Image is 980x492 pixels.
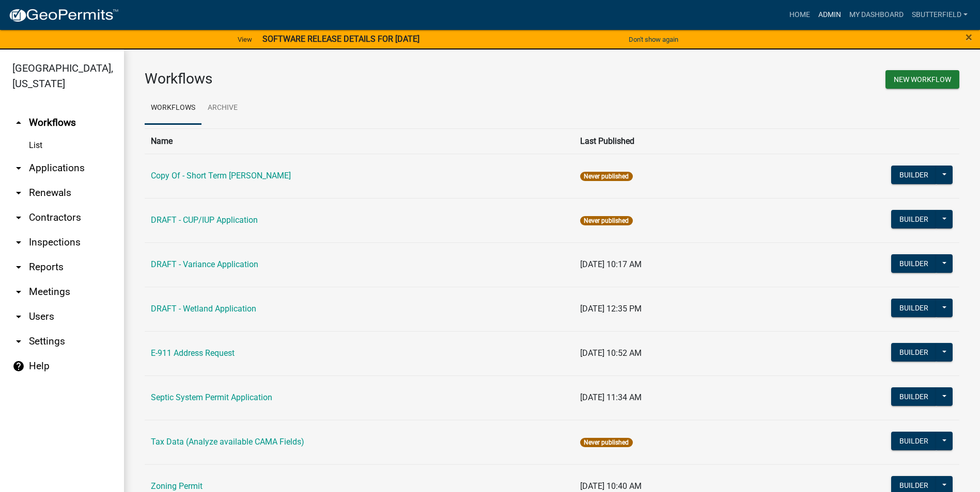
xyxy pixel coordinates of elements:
[151,171,291,181] a: Copy Of - Short Term [PERSON_NAME]
[145,70,545,88] h3: Workflows
[262,34,419,44] strong: SOFTWARE RELEASE DETAILS FOR [DATE]
[966,31,972,43] button: Close
[201,92,244,125] a: Archive
[580,348,642,358] span: [DATE] 10:52 AM
[580,438,632,447] span: Never published
[891,166,937,184] button: Builder
[151,437,304,447] a: Tax Data (Analyze available CAMA Fields)
[151,392,272,402] a: Septic System Permit Application
[908,5,972,25] a: Sbutterfield
[145,128,574,154] th: Name
[580,259,642,269] span: [DATE] 10:17 AM
[12,360,25,372] i: help
[574,128,765,154] th: Last Published
[12,310,25,323] i: arrow_drop_down
[580,172,632,181] span: Never published
[151,348,235,358] a: E-911 Address Request
[145,92,201,125] a: Workflows
[891,299,937,317] button: Builder
[580,304,642,314] span: [DATE] 12:35 PM
[151,304,256,314] a: DRAFT - Wetland Application
[12,162,25,174] i: arrow_drop_down
[151,215,258,225] a: DRAFT - CUP/IUP Application
[12,211,25,224] i: arrow_drop_down
[891,210,937,228] button: Builder
[580,481,642,491] span: [DATE] 10:40 AM
[966,30,972,44] span: ×
[12,187,25,199] i: arrow_drop_down
[12,286,25,298] i: arrow_drop_down
[234,31,256,48] a: View
[12,117,25,129] i: arrow_drop_up
[785,5,814,25] a: Home
[580,216,632,225] span: Never published
[891,254,937,273] button: Builder
[12,261,25,273] i: arrow_drop_down
[580,392,642,402] span: [DATE] 11:34 AM
[891,343,937,362] button: Builder
[12,335,25,348] i: arrow_drop_down
[151,259,258,269] a: DRAFT - Variance Application
[151,481,203,491] a: Zoning Permit
[845,5,908,25] a: My Dashboard
[891,387,937,406] button: Builder
[885,70,959,89] button: New Workflow
[625,31,682,48] button: Don't show again
[12,236,25,249] i: arrow_drop_down
[814,5,845,25] a: Admin
[891,432,937,450] button: Builder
